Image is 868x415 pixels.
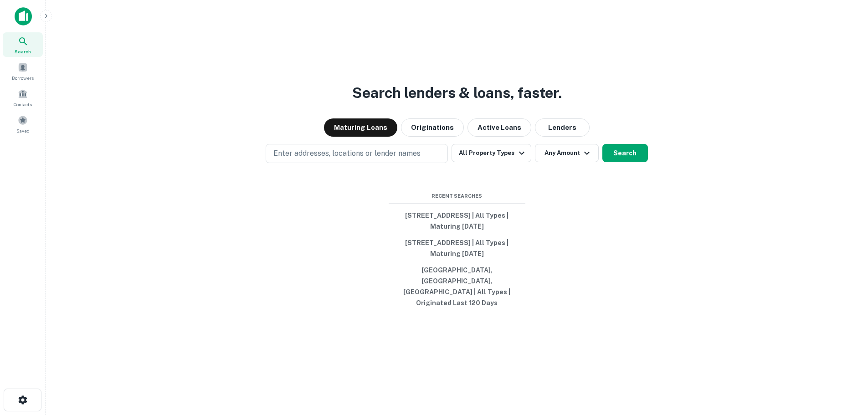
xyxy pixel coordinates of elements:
button: [STREET_ADDRESS] | All Types | Maturing [DATE] [389,207,525,235]
p: Enter addresses, locations or lender names [273,148,421,159]
button: Originations [401,118,464,137]
span: Search [15,48,31,55]
button: [STREET_ADDRESS] | All Types | Maturing [DATE] [389,235,525,262]
button: [GEOGRAPHIC_DATA], [GEOGRAPHIC_DATA], [GEOGRAPHIC_DATA] | All Types | Originated Last 120 Days [389,262,525,311]
span: Contacts [14,101,32,108]
button: Active Loans [467,118,531,137]
button: Search [602,144,648,162]
span: Saved [16,127,30,134]
h3: Search lenders & loans, faster. [352,82,562,104]
img: capitalize-icon.png [15,7,32,26]
button: Enter addresses, locations or lender names [266,144,448,163]
iframe: Chat Widget [822,342,868,386]
button: Lenders [535,118,590,137]
button: All Property Types [452,144,531,162]
a: Contacts [3,85,43,110]
button: Maturing Loans [324,118,397,137]
a: Search [3,32,43,57]
span: Recent Searches [389,192,525,200]
button: Any Amount [535,144,599,162]
span: Borrowers [12,74,34,82]
a: Saved [3,112,43,136]
a: Borrowers [3,59,43,83]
